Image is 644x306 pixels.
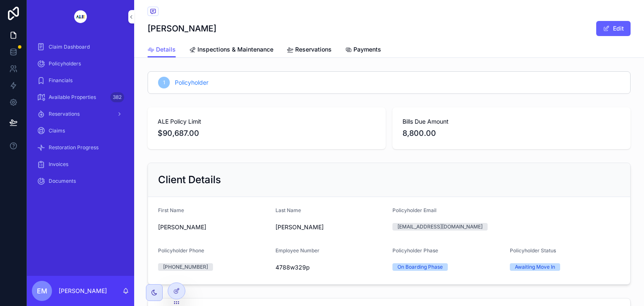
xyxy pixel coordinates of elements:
[596,21,631,36] button: Edit
[275,207,301,213] span: Last Name
[402,127,621,139] span: 8,800.00
[32,157,129,172] a: Invoices
[49,127,65,134] span: Claims
[397,223,483,231] div: [EMAIL_ADDRESS][DOMAIN_NAME]
[197,45,273,54] span: Inspections & Maintenance
[158,173,221,187] h2: Client Details
[49,77,73,84] span: Financials
[68,10,93,23] img: App logo
[295,45,332,54] span: Reservations
[275,223,386,231] span: [PERSON_NAME]
[158,247,204,254] span: Policyholder Phone
[49,178,76,184] span: Documents
[49,161,68,168] span: Invoices
[49,60,81,67] span: Policyholders
[510,247,556,254] span: Policyholder Status
[32,56,129,71] a: Policyholders
[32,39,129,54] a: Claim Dashboard
[49,111,80,117] span: Reservations
[32,123,129,138] a: Claims
[158,223,269,231] span: [PERSON_NAME]
[275,247,319,254] span: Employee Number
[32,174,129,189] a: Documents
[345,42,381,59] a: Payments
[158,117,376,126] span: ALE Policy Limit
[148,23,216,34] h1: [PERSON_NAME]
[32,140,129,155] a: Restoration Progress
[37,286,47,296] span: EM
[275,263,386,272] span: 4788w329p
[402,117,621,126] span: Bills Due Amount
[189,42,273,59] a: Inspections & Maintenance
[49,94,96,101] span: Available Properties
[49,44,90,50] span: Claim Dashboard
[27,34,134,200] div: scrollable content
[287,42,332,59] a: Reservations
[32,90,129,105] a: Available Properties382
[175,78,208,87] span: Policyholder
[163,263,208,271] div: [PHONE_NUMBER]
[353,45,381,54] span: Payments
[49,144,99,151] span: Restoration Progress
[148,42,176,58] a: Details
[515,263,555,271] div: Awaiting Move In
[32,106,129,122] a: Reservations
[392,247,438,254] span: Policyholder Phase
[156,45,176,54] span: Details
[392,207,436,213] span: Policyholder Email
[158,207,184,213] span: First Name
[59,287,107,295] p: [PERSON_NAME]
[158,127,376,139] span: $90,687.00
[163,79,165,86] span: 1
[110,92,124,102] div: 382
[397,263,443,271] div: On Boarding Phase
[32,73,129,88] a: Financials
